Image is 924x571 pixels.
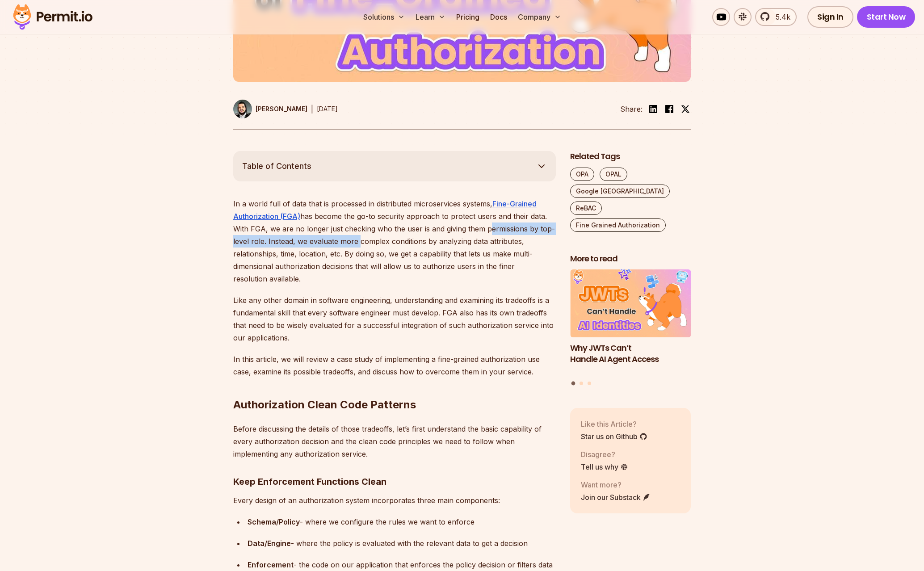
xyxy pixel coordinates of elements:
[248,516,556,528] div: - where we configure the rules we want to enforce
[248,537,556,550] div: - where the policy is evaluated with the relevant data to get a decision
[681,105,690,113] img: twitter
[233,294,556,344] p: Like any other domain in software engineering, understanding and examining its tradeoffs is a fun...
[755,8,797,26] a: 5.4k
[570,218,666,232] a: Fine Grained Authorization
[600,168,627,181] a: OPAL
[233,353,556,378] p: In this article, we will review a case study of implementing a fine-grained authorization use cas...
[256,105,307,113] p: [PERSON_NAME]
[242,160,311,172] span: Table of Contents
[233,151,556,181] button: Table of Contents
[571,382,575,386] button: Go to slide 1
[311,104,313,114] div: |
[233,476,386,487] strong: Keep Enforcement Functions Clean
[807,6,853,28] a: Sign In
[233,494,556,507] p: Every design of an authorization system incorporates three main components:
[581,419,647,429] p: Like this Article?
[581,492,651,503] a: Join our Substack
[570,253,691,265] h2: More to read
[453,8,483,26] a: Pricing
[588,382,591,385] button: Go to slide 3
[233,199,537,221] a: Fine-Grained Authorization (FGA)
[570,151,691,162] h2: Related Tags
[581,479,651,490] p: Want more?
[360,8,408,26] button: Solutions
[233,100,252,118] img: Gabriel L. Manor
[580,382,583,385] button: Go to slide 2
[514,8,565,26] button: Company
[248,560,294,569] strong: Enforcement
[233,362,556,412] h2: Authorization Clean Code Patterns
[248,539,291,548] strong: Data/Engine
[570,269,691,376] a: Why JWTs Can’t Handle AI Agent AccessWhy JWTs Can’t Handle AI Agent Access
[487,8,511,26] a: Docs
[233,423,556,460] p: Before discussing the details of those tradeoffs, let’s first understand the basic capability of ...
[248,517,300,526] strong: Schema/Policy
[570,343,691,365] h3: Why JWTs Can’t Handle AI Agent Access
[570,269,691,337] img: Why JWTs Can’t Handle AI Agent Access
[581,449,628,460] p: Disagree?
[317,105,338,113] time: [DATE]
[570,202,602,215] a: ReBAC
[664,104,675,114] img: facebook
[857,6,916,28] a: Start Now
[570,168,594,181] a: OPA
[581,431,647,442] a: Star us on Github
[770,12,790,22] span: 5.4k
[581,462,628,472] a: Tell us why
[570,269,691,386] div: Posts
[233,100,307,118] a: [PERSON_NAME]
[233,197,556,285] p: In a world full of data that is processed in distributed microservices systems, has become the go...
[570,269,691,376] li: 1 of 3
[620,104,643,114] li: Share:
[570,185,670,198] a: Google [GEOGRAPHIC_DATA]
[9,2,97,32] img: Permit logo
[648,104,659,114] img: linkedin
[412,8,449,26] button: Learn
